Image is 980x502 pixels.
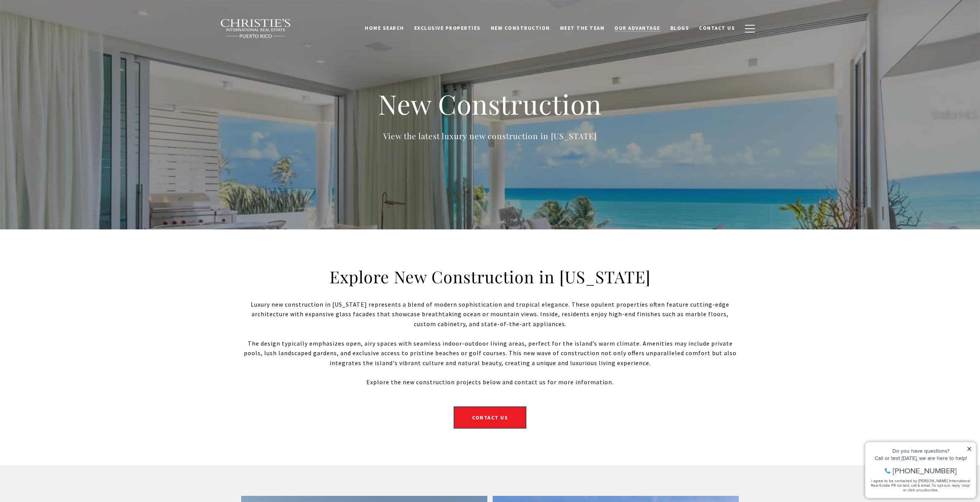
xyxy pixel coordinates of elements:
img: Christie's International Real Estate black text logo [220,19,291,39]
a: Home Search [360,21,409,36]
span: New Construction [491,25,550,31]
a: Exclusive Properties [409,21,486,36]
a: Contact Us [694,21,740,36]
div: Do you have questions? [8,17,111,23]
h1: New Construction [337,87,643,121]
span: Contact Us [699,25,735,31]
a: Meet the Team [555,21,610,36]
a: Contact Us [454,406,526,429]
span: I agree to be contacted by [PERSON_NAME] International Real Estate PR via text, call & email. To ... [10,47,109,62]
a: Blogs [665,21,694,36]
span: Our Advantage [614,25,660,31]
p: The design typically emphasizes open, airy spaces with seamless indoor-outdoor living areas, perf... [241,339,739,368]
span: Blogs [670,25,689,31]
span: [PHONE_NUMBER] [31,36,95,44]
div: Call or text [DATE], we are here to help! [8,24,111,30]
p: View the latest luxury new construction in [US_STATE] [337,130,643,142]
a: Our Advantage [609,21,665,36]
a: New Construction [486,21,555,36]
h2: Explore New Construction in [US_STATE] [245,266,735,288]
p: Luxury new construction in [US_STATE] represents a blend of modern sophistication and tropical el... [241,300,739,329]
p: Explore the new construction projects below and contact us for more information. [241,377,739,387]
button: button [740,18,760,40]
span: Exclusive Properties [414,25,481,31]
